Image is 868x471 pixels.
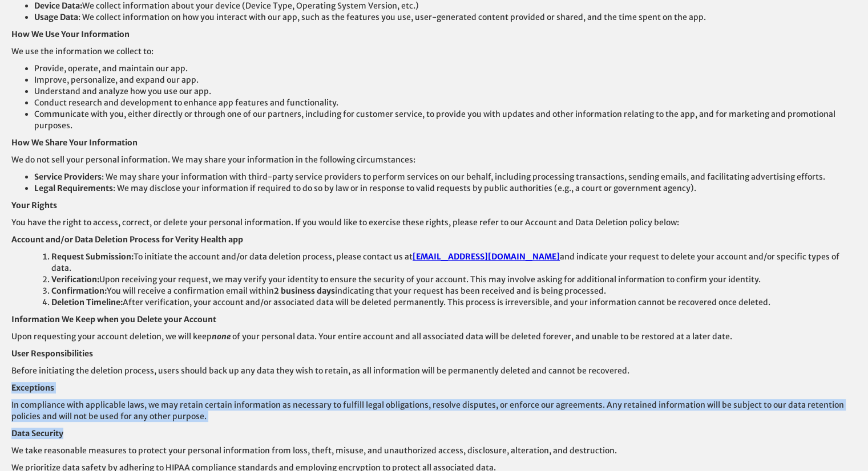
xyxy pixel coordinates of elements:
[34,182,857,194] li: : We may disclose your information if required to do so by law or in response to valid requests b...
[34,11,857,23] li: : We collect information on how you interact with our app, such as the features you use, user-gen...
[34,183,113,193] strong: Legal Requirements
[11,29,130,39] strong: How We Use Your Information
[11,399,857,422] p: In compliance with applicable laws, we may retain certain information as necessary to fulfill leg...
[34,74,857,86] li: Improve, personalize, and expand our app.
[51,297,123,307] strong: Deletion Timeline:
[51,251,134,262] strong: Request Submission:
[11,331,857,342] p: Upon requesting your account deletion, we will keep of your personal data. Your entire account an...
[34,97,857,108] li: Conduct research and development to enhance app features and functionality.
[11,234,243,245] strong: Account and/or Data Deletion Process for Verity Health app
[11,217,857,228] p: You have the right to access, correct, or delete your personal information. If you would like to ...
[51,251,857,274] li: To initiate the account and/or data deletion process, please contact us at and indicate your requ...
[34,12,78,22] strong: Usage Data
[11,200,57,210] strong: Your Rights
[34,1,82,11] strong: Device Data:
[51,285,857,297] li: You will receive a confirmation email within indicating that your request has been received and i...
[11,365,857,376] p: Before initiating the deletion process, users should back up any data they wish to retain, as all...
[34,63,857,74] li: Provide, operate, and maintain our app.
[274,286,335,296] strong: 2 business days
[34,171,857,182] li: : We may share your information with third-party service providers to perform services on our beh...
[11,46,857,57] p: We use the information we collect to:
[11,383,54,393] strong: Exceptions
[11,428,63,438] strong: Data Security
[34,172,102,182] strong: Service Providers
[51,274,99,285] strong: Verification:
[11,348,93,359] strong: User Responsibilities
[11,137,138,148] strong: How We Share Your Information
[34,108,857,131] li: Communicate with you, either directly or through one of our partners, including for customer serv...
[11,445,857,456] p: We take reasonable measures to protect your personal information from loss, theft, misuse, and un...
[11,314,216,324] strong: Information We Keep when you Delete your Account
[413,251,560,262] a: [EMAIL_ADDRESS][DOMAIN_NAME]
[51,286,107,296] strong: Confirmation:
[11,154,857,165] p: We do not sell your personal information. We may share your information in the following circumst...
[51,274,857,285] li: Upon receiving your request, we may verify your identity to ensure the security of your account. ...
[51,297,857,308] li: After verification, your account and/or associated data will be deleted permanently. This process...
[34,86,857,97] li: Understand and analyze how you use our app.
[212,331,231,342] em: none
